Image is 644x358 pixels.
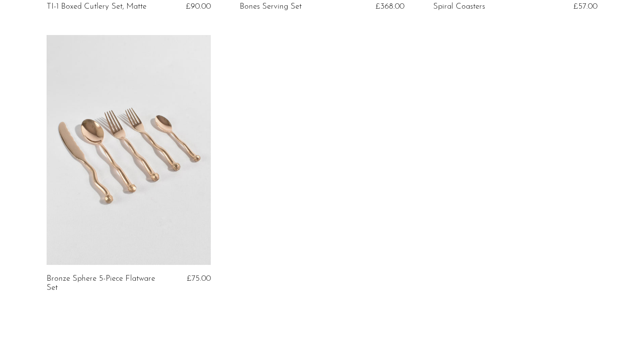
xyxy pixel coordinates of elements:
span: £57.00 [573,2,597,11]
span: £90.00 [186,2,211,11]
a: Bronze Sphere 5-Piece Flatware Set [47,274,156,292]
span: £75.00 [187,274,211,283]
a: TI-1 Boxed Cutlery Set, Matte [47,2,146,11]
span: £368.00 [376,2,404,11]
a: Spiral Coasters [433,2,485,11]
a: Bones Serving Set [240,2,302,11]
